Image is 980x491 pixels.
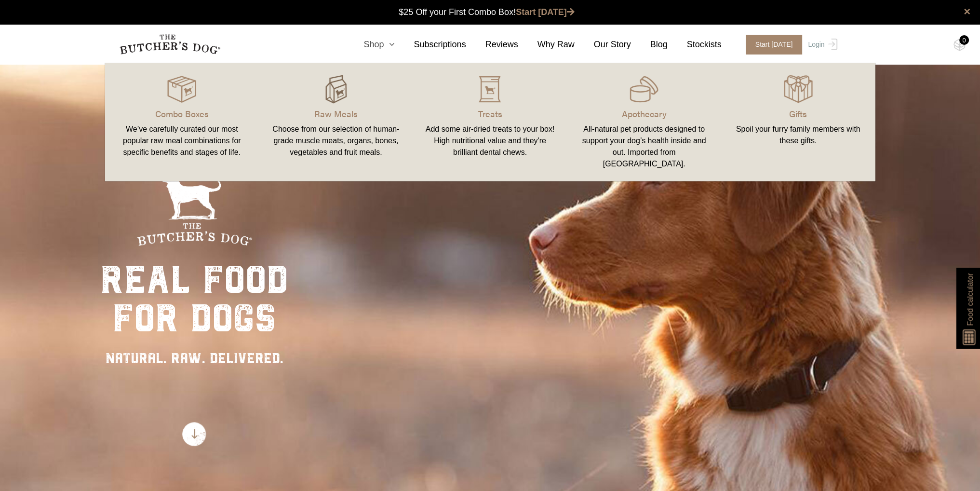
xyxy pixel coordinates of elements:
[668,38,722,51] a: Stockists
[117,123,248,158] div: We’ve carefully curated our most popular raw meal combinations for specific benefits and stages o...
[425,123,556,158] div: Add some air-dried treats to your box! High nutritional value and they're brilliant dental chews.
[721,73,875,172] a: Gifts Spoil your furry family members with these gifts.
[964,6,970,17] a: close
[959,35,969,45] div: 0
[100,347,288,369] div: NATURAL. RAW. DELIVERED.
[567,73,721,172] a: Apothecary All-natural pet products designed to support your dog’s health inside and out. Importe...
[259,73,413,172] a: Raw Meals Choose from our selection of human-grade muscle meats, organs, bones, vegetables and fr...
[733,123,864,147] div: Spoil your furry family members with these gifts.
[105,73,259,172] a: Combo Boxes We’ve carefully curated our most popular raw meal combinations for specific benefits ...
[746,35,803,55] span: Start [DATE]
[805,35,837,55] a: Login
[733,107,864,120] p: Gifts
[100,260,288,338] div: real food for dogs
[518,38,575,51] a: Why Raw
[466,38,518,51] a: Reviews
[344,38,394,51] a: Shop
[270,123,402,158] div: Choose from our selection of human-grade muscle meats, organs, bones, vegetables and fruit meals.
[736,35,806,55] a: Start [DATE]
[631,38,668,51] a: Blog
[322,75,350,104] img: TBD_build-A-Box_Hover.png
[425,107,556,120] p: Treats
[117,107,248,120] p: Combo Boxes
[964,273,976,326] span: Food calculator
[394,38,466,51] a: Subscriptions
[953,39,966,51] img: TBD_Cart-Empty.png
[578,123,710,170] div: All-natural pet products designed to support your dog’s health inside and out. Imported from [GEO...
[413,73,567,172] a: Treats Add some air-dried treats to your box! High nutritional value and they're brilliant dental...
[270,107,402,120] p: Raw Meals
[578,107,710,120] p: Apothecary
[516,7,575,17] a: Start [DATE]
[575,38,631,51] a: Our Story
